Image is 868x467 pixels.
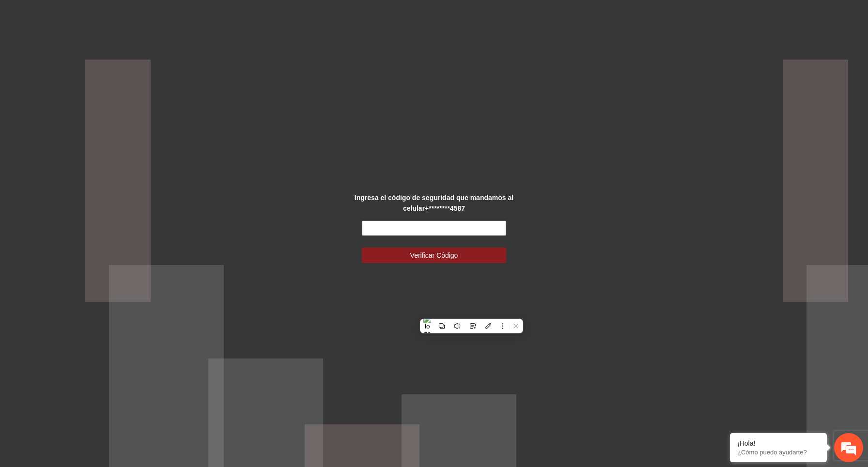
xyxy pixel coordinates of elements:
span: Estamos en línea. [56,129,134,227]
div: ¡Hola! [737,439,820,447]
div: Chatee con nosotros ahora [50,49,163,62]
p: ¿Cómo puedo ayudarte? [737,449,820,456]
textarea: Escriba su mensaje y pulse “Intro” [5,265,185,298]
div: Minimizar ventana de chat en vivo [159,5,182,28]
button: Verificar Código [362,248,507,263]
span: Verificar Código [410,250,458,261]
strong: Ingresa el código de seguridad que mandamos al celular +********4587 [355,194,513,212]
